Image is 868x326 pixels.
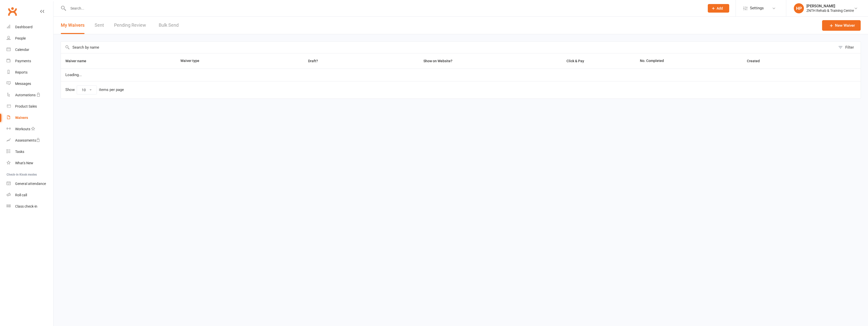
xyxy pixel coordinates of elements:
a: Class kiosk mode [7,201,53,212]
a: New Waiver [822,20,861,31]
div: Dashboard [15,25,33,29]
div: Reports [15,70,28,74]
button: My Waivers [61,17,85,34]
a: Assessments [7,135,53,146]
button: Show on Website? [419,58,458,64]
span: Draft? [308,59,318,63]
div: People [15,36,26,40]
span: Settings [750,3,764,14]
div: [PERSON_NAME] [806,4,854,8]
a: Bulk Send [159,17,179,34]
button: Filter [836,42,861,53]
div: What's New [15,161,33,165]
a: General attendance kiosk mode [7,178,53,189]
button: Created [747,58,765,64]
a: Sent [95,17,104,34]
th: No. Completed [635,53,742,69]
div: Messages [15,82,31,86]
div: Show [65,85,124,94]
a: Waivers [7,112,53,123]
button: Add [708,4,729,13]
div: items per page [99,88,124,92]
div: Tasks [15,150,24,154]
th: Waiver type [176,53,266,69]
input: Search by name [61,42,836,53]
div: Workouts [15,127,30,131]
a: Dashboard [7,21,53,33]
div: Automations [15,93,36,97]
div: Waivers [15,116,28,120]
a: Roll call [7,189,53,201]
a: Clubworx [6,5,19,18]
a: Product Sales [7,101,53,112]
div: Class check-in [15,204,37,208]
div: Calendar [15,48,29,52]
a: Pending Review [114,17,149,34]
a: What's New [7,157,53,169]
div: ZNTH Rehab & Training Centre [806,8,854,13]
a: Tasks [7,146,53,157]
button: Draft? [304,58,323,64]
input: Search... [67,5,701,12]
span: Waiver name [65,59,92,63]
div: Roll call [15,193,27,197]
a: People [7,33,53,44]
td: Loading... [61,69,861,81]
div: Payments [15,59,31,63]
div: HP [794,3,804,13]
button: Click & Pay [562,58,590,64]
div: Product Sales [15,104,37,108]
span: Add [717,6,723,10]
div: General attendance [15,182,46,186]
a: Messages [7,78,53,89]
a: Payments [7,55,53,67]
a: Automations [7,89,53,101]
span: Show on Website? [423,59,452,63]
a: Calendar [7,44,53,55]
span: Click & Pay [566,59,584,63]
span: Created [747,59,765,63]
div: Assessments [15,138,40,142]
a: Reports [7,67,53,78]
a: Workouts [7,123,53,135]
div: Filter [845,44,854,50]
button: Waiver name [65,58,92,64]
